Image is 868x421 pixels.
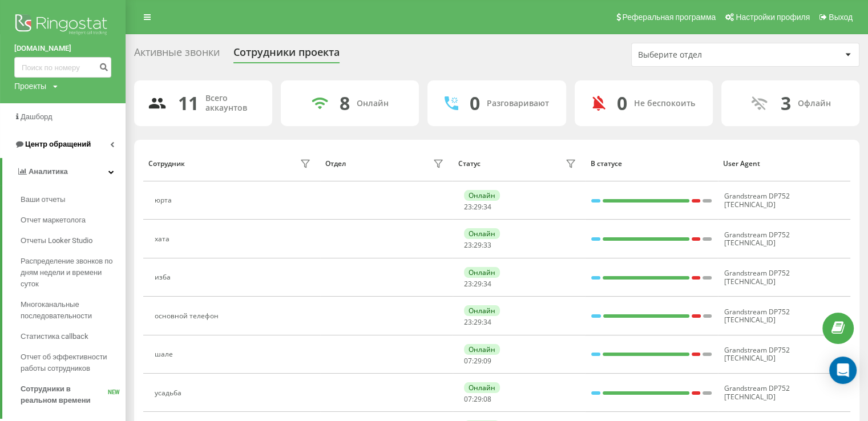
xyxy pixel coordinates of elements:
[464,357,491,365] div: : :
[474,279,482,289] span: 29
[634,99,695,108] div: Не беспокоить
[21,210,126,230] a: Отчет маркетолога
[2,158,126,185] a: Аналитика
[474,240,482,250] span: 29
[21,214,86,226] span: Отчет маркетолога
[155,196,175,204] div: юрта
[464,305,500,316] div: Онлайн
[178,92,199,114] div: 11
[487,99,549,108] div: Разговаривают
[464,279,472,289] span: 23
[340,92,350,114] div: 8
[464,318,491,326] div: : :
[29,167,68,176] span: Аналитика
[148,160,185,168] div: Сотрудник
[724,345,790,363] span: Grandstream DP752 [TECHNICAL_ID]
[134,46,220,64] div: Активные звонки
[21,235,92,246] span: Отчеты Looker Studio
[474,394,482,404] span: 29
[724,307,790,325] span: Grandstream DP752 [TECHNICAL_ID]
[464,267,500,278] div: Онлайн
[205,94,259,113] div: Всего аккаунтов
[464,356,472,366] span: 07
[21,251,126,294] a: Распределение звонков по дням недели и времени суток
[464,394,472,404] span: 07
[483,356,491,366] span: 09
[724,383,790,401] span: Grandstream DP752 [TECHNICAL_ID]
[21,347,126,379] a: Отчет об эффективности работы сотрудников
[21,256,120,290] span: Распределение звонков по дням недели и времени суток
[723,160,845,168] div: User Agent
[357,99,389,108] div: Онлайн
[155,350,176,358] div: шале
[464,344,500,355] div: Онлайн
[736,13,810,22] span: Настройки профиля
[724,230,790,248] span: Grandstream DP752 [TECHNICAL_ID]
[233,46,340,64] div: Сотрудники проекта
[829,13,853,22] span: Выход
[21,230,126,251] a: Отчеты Looker Studio
[21,326,126,347] a: Статистика callback
[21,351,120,374] span: Отчет об эффективности работы сотрудников
[724,191,790,209] span: Grandstream DP752 [TECHNICAL_ID]
[155,273,173,281] div: изба
[464,395,491,403] div: : :
[21,383,108,406] span: Сотрудники в реальном времени
[464,317,472,327] span: 23
[591,160,712,168] div: В статусе
[464,228,500,239] div: Онлайн
[21,379,126,411] a: Сотрудники в реальном времениNEW
[14,43,111,54] a: [DOMAIN_NAME]
[464,240,472,250] span: 23
[325,160,346,168] div: Отдел
[25,140,91,148] span: Центр обращений
[464,382,500,393] div: Онлайн
[464,280,491,288] div: : :
[617,92,627,114] div: 0
[829,357,857,384] div: Open Intercom Messenger
[483,240,491,250] span: 33
[14,57,111,78] input: Поиск по номеру
[155,312,221,320] div: основной телефон
[483,279,491,289] span: 34
[464,203,491,211] div: : :
[474,317,482,327] span: 29
[155,235,172,243] div: хата
[797,99,830,108] div: Офлайн
[21,294,126,326] a: Многоканальные последовательности
[470,92,480,114] div: 0
[21,331,88,342] span: Статистика callback
[780,92,790,114] div: 3
[155,389,184,397] div: усадьба
[483,317,491,327] span: 34
[724,268,790,286] span: Grandstream DP752 [TECHNICAL_ID]
[622,13,716,22] span: Реферальная программа
[483,394,491,404] span: 08
[21,299,120,322] span: Многоканальные последовательности
[464,190,500,201] div: Онлайн
[638,50,774,60] div: Выберите отдел
[483,202,491,212] span: 34
[21,189,126,210] a: Ваши отчеты
[458,160,480,168] div: Статус
[474,202,482,212] span: 29
[464,241,491,249] div: : :
[14,11,111,40] img: Ringostat logo
[474,356,482,366] span: 29
[464,202,472,212] span: 23
[21,194,65,205] span: Ваши отчеты
[21,112,53,121] span: Дашборд
[14,80,46,92] div: Проекты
